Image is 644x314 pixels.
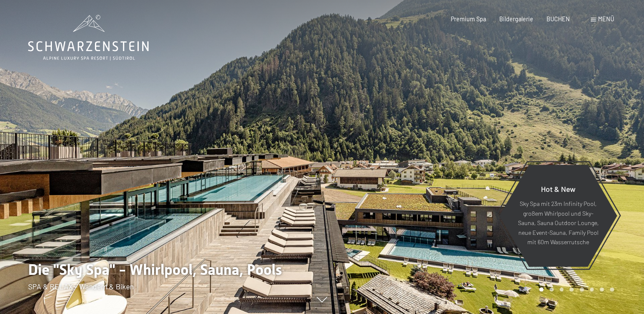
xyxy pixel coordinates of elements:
div: Carousel Page 5 [580,288,584,292]
div: Carousel Page 8 [610,288,614,292]
a: BUCHEN [547,15,570,23]
div: Carousel Page 2 [550,288,554,292]
p: Sky Spa mit 23m Infinity Pool, großem Whirlpool und Sky-Sauna, Sauna Outdoor Lounge, neue Event-S... [518,199,599,247]
a: Hot & New Sky Spa mit 23m Infinity Pool, großem Whirlpool und Sky-Sauna, Sauna Outdoor Lounge, ne... [499,164,618,267]
div: Carousel Page 1 (Current Slide) [539,288,544,292]
span: Menü [598,15,614,23]
div: Carousel Page 4 [570,288,574,292]
div: Carousel Pagination [536,288,614,292]
a: Bildergalerie [499,15,533,23]
span: Hot & New [541,184,575,194]
div: Carousel Page 7 [600,288,604,292]
a: Premium Spa [451,15,486,23]
div: Carousel Page 3 [560,288,564,292]
div: Carousel Page 6 [590,288,594,292]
